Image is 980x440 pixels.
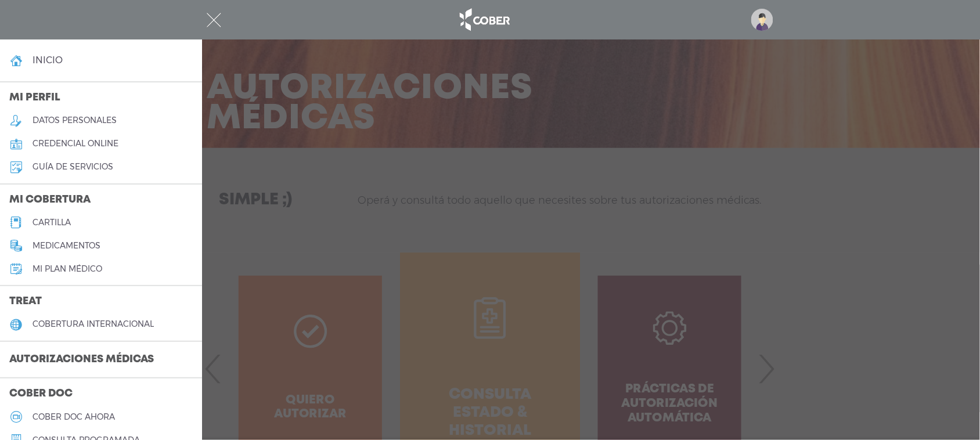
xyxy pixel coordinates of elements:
h5: Cober doc ahora [33,412,115,422]
h5: medicamentos [33,241,100,251]
h5: Mi plan médico [33,264,102,274]
img: logo_cober_home-white.png [453,6,514,34]
h5: guía de servicios [33,162,113,172]
img: profile-placeholder.svg [751,9,773,31]
img: Cober_menu-close-white.svg [207,13,221,27]
h5: cobertura internacional [33,319,154,329]
h5: credencial online [33,139,118,149]
h5: cartilla [33,218,71,228]
h4: inicio [33,55,63,66]
h5: datos personales [33,116,117,125]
